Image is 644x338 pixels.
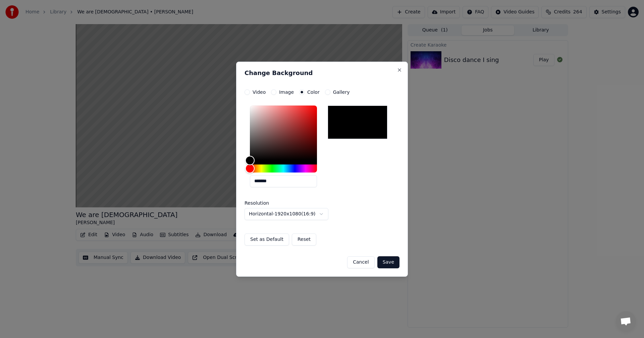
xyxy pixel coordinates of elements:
[253,90,266,94] label: Video
[245,233,289,246] button: Set as Default
[245,70,399,76] h2: Change Background
[292,233,316,246] button: Reset
[250,106,317,160] div: Color
[377,256,399,268] button: Save
[347,256,374,268] button: Cancel
[307,90,320,94] label: Color
[245,201,312,205] label: Resolution
[250,164,317,173] div: Hue
[279,90,294,94] label: Image
[333,90,350,94] label: Gallery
